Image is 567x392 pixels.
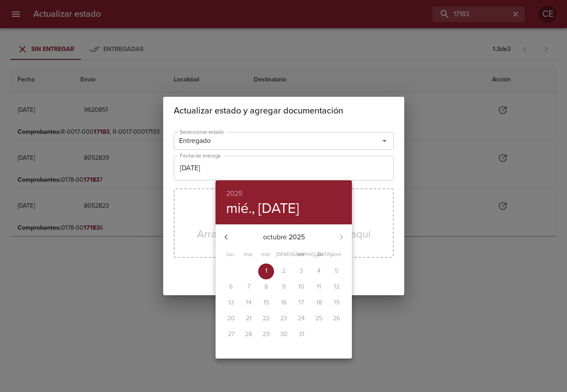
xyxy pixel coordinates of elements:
span: sáb. [311,250,327,259]
span: dom. [329,250,344,259]
span: mar. [241,250,256,259]
span: vie. [293,250,309,259]
button: mié., [DATE] [226,200,299,217]
button: 1 [258,264,274,279]
span: lun. [223,250,239,259]
span: mié. [258,250,274,259]
p: 1 [265,267,267,275]
p: octubre 2025 [237,232,331,242]
button: 2025 [226,187,242,200]
span: [DEMOGRAPHIC_DATA]. [276,250,292,259]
